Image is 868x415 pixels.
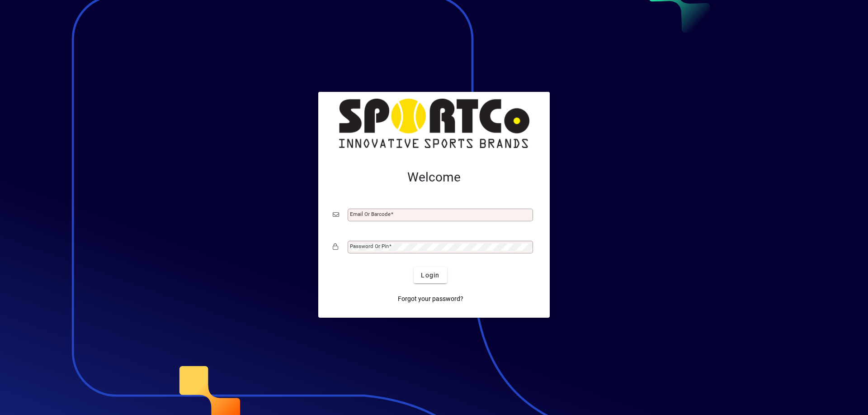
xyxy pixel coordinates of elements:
[350,243,389,249] mat-label: Password or Pin
[414,267,447,283] button: Login
[350,211,391,217] mat-label: Email or Barcode
[333,170,535,185] h2: Welcome
[398,294,463,304] span: Forgot your password?
[394,291,467,307] a: Forgot your password?
[421,271,439,280] span: Login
